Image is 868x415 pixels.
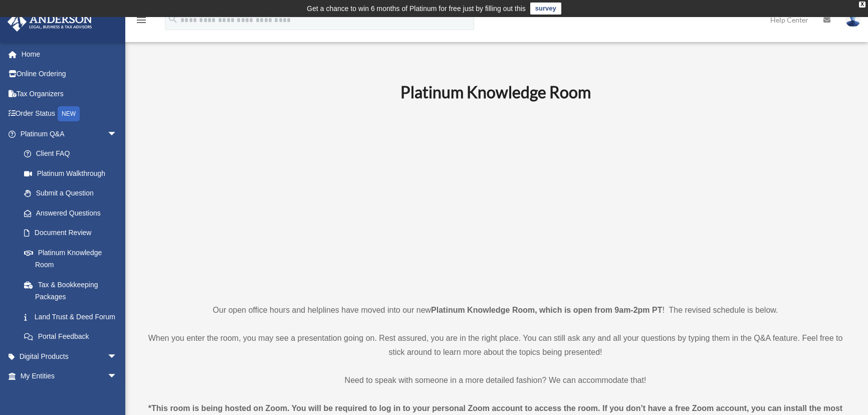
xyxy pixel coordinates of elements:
b: Platinum Knowledge Room [400,82,591,102]
p: Our open office hours and helplines have moved into our new ! The revised schedule is below. [143,303,848,317]
a: Platinum Knowledge Room [14,243,127,275]
a: Home [7,44,132,64]
img: Anderson Advisors Platinum Portal [5,12,95,32]
i: search [167,14,178,25]
a: Online Ordering [7,64,132,84]
a: My Entitiesarrow_drop_down [7,366,132,386]
span: arrow_drop_down [107,124,127,144]
i: menu [135,14,147,26]
iframe: 231110_Toby_KnowledgeRoom [345,115,646,285]
a: survey [530,3,561,15]
span: arrow_drop_down [107,346,127,367]
img: User Pic [845,13,860,27]
a: Answered Questions [14,203,132,223]
a: Digital Productsarrow_drop_down [7,346,132,366]
p: When you enter the room, you may see a presentation going on. Rest assured, you are in the right ... [143,331,848,359]
a: Document Review [14,223,132,243]
div: NEW [58,106,80,121]
a: Submit a Question [14,183,132,203]
strong: Platinum Knowledge Room, which is open from 9am-2pm PT [431,306,662,314]
span: arrow_drop_down [107,366,127,387]
a: Tax Organizers [7,84,132,104]
a: Land Trust & Deed Forum [14,307,132,327]
a: Platinum Walkthrough [14,163,132,183]
p: Need to speak with someone in a more detailed fashion? We can accommodate that! [143,373,848,387]
a: Client FAQ [14,144,132,164]
a: Platinum Q&Aarrow_drop_down [7,124,132,144]
a: Tax & Bookkeeping Packages [14,275,132,307]
a: menu [135,18,147,26]
a: Portal Feedback [14,327,132,347]
div: close [859,2,865,8]
div: Get a chance to win 6 months of Platinum for free just by filling out this [307,3,526,15]
a: Order StatusNEW [7,104,132,124]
